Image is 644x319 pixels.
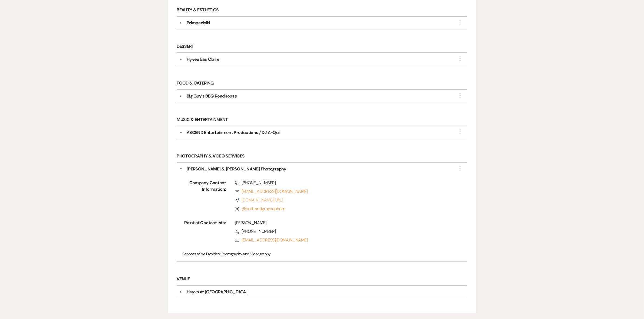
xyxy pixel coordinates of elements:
[178,291,184,293] button: ▼
[178,58,184,61] button: ▼
[235,180,450,186] span: [PHONE_NUMBER]
[177,150,467,163] h6: Photography & Video Services
[183,251,461,257] p: Photography and Videography
[187,20,210,26] div: PrimpedMN
[235,237,450,243] a: [EMAIL_ADDRESS][DOMAIN_NAME]
[177,273,467,286] h6: Venue
[183,251,221,256] span: Services to be Provided:
[177,114,467,126] h6: Music & Entertainment
[183,180,226,214] span: Company Contact Information:
[235,228,450,235] span: [PHONE_NUMBER]
[235,220,450,226] div: [PERSON_NAME]
[178,95,184,98] button: ▼
[177,41,467,53] h6: Dessert
[177,77,467,90] h6: Food & Catering
[187,166,286,172] div: [PERSON_NAME] & [PERSON_NAME] Photography
[187,56,220,63] div: Hyvee Eau Claire
[180,166,182,172] button: ▼
[187,93,237,99] div: Big Guy's BBQ Roadhouse
[187,129,280,136] div: ASCEND Entertainment Productions / DJ A-Quil
[178,22,184,24] button: ▼
[242,206,285,211] a: @brettandgraycephoto
[187,289,247,295] div: Hayvn at [GEOGRAPHIC_DATA]
[235,197,450,203] a: [DOMAIN_NAME][URL]
[177,4,467,17] h6: Beauty & Esthetics
[183,220,226,246] span: Point of Contact Info:
[235,188,450,195] a: [EMAIL_ADDRESS][DOMAIN_NAME]
[178,131,184,134] button: ▼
